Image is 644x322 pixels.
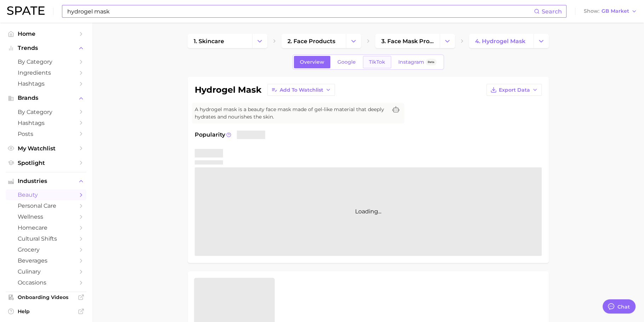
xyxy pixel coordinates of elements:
a: homecare [6,222,86,233]
span: Brands [18,95,74,101]
a: by Category [6,107,86,117]
span: A hydrogel mask is a beauty face mask made of gel-like material that deeply hydrates and nourishe... [195,106,387,121]
a: cultural shifts [6,233,86,244]
a: Overview [294,56,330,68]
span: Hashtags [18,120,74,126]
button: ShowGB Market [582,7,639,16]
span: Ingredients [18,69,74,76]
span: Spotlight [18,160,74,166]
img: SPATE [7,6,45,15]
span: My Watchlist [18,145,74,152]
input: Search here for a brand, industry, or ingredient [67,5,534,17]
a: 2. face products [281,34,346,48]
span: Overview [300,59,324,65]
span: Trends [18,45,74,51]
a: Help [6,306,86,317]
span: Help [18,308,74,315]
span: occasions [18,279,74,286]
a: beauty [6,189,86,200]
span: Posts [18,131,74,137]
button: Trends [6,43,86,53]
a: Ingredients [6,67,86,78]
span: Popularity [195,131,225,139]
span: by Category [18,58,74,65]
span: homecare [18,224,74,231]
button: Export Data [486,84,542,96]
span: Google [337,59,356,65]
span: Export Data [499,87,530,93]
button: Industries [6,176,86,186]
span: Instagram [398,59,424,65]
div: Loading... [195,167,542,256]
span: 4. hydrogel mask [475,38,525,45]
span: beauty [18,191,74,198]
span: culinary [18,268,74,275]
a: personal care [6,200,86,211]
a: occasions [6,277,86,288]
span: Industries [18,178,74,184]
a: Home [6,28,86,39]
span: Search [542,8,562,15]
a: Hashtags [6,117,86,128]
span: Home [18,30,74,37]
a: Spotlight [6,157,86,168]
a: Onboarding Videos [6,292,86,303]
span: cultural shifts [18,235,74,242]
a: Hashtags [6,78,86,89]
span: personal care [18,202,74,209]
a: Posts [6,128,86,139]
span: Show [584,9,599,13]
a: grocery [6,244,86,255]
a: 4. hydrogel mask [469,34,534,48]
a: InstagramBeta [392,56,443,68]
span: Hashtags [18,80,74,87]
span: Onboarding Videos [18,294,74,300]
span: 2. face products [287,38,335,45]
a: wellness [6,211,86,222]
a: Google [331,56,362,68]
h1: hydrogel mask [195,86,262,94]
span: wellness [18,213,74,220]
span: grocery [18,246,74,253]
button: Change Category [346,34,361,48]
button: Change Category [440,34,455,48]
span: TikTok [369,59,385,65]
span: 3. face mask products [381,38,434,45]
span: Add to Watchlist [280,87,323,93]
span: beverages [18,257,74,264]
a: TikTok [363,56,391,68]
span: 1. skincare [194,38,224,45]
span: GB Market [602,9,629,13]
button: Change Category [252,34,267,48]
a: My Watchlist [6,143,86,154]
button: Brands [6,93,86,103]
button: Change Category [534,34,549,48]
a: 1. skincare [188,34,252,48]
span: by Category [18,109,74,115]
span: Beta [428,59,434,65]
a: culinary [6,266,86,277]
button: Add to Watchlist [267,84,335,96]
a: beverages [6,255,86,266]
a: 3. face mask products [375,34,440,48]
a: by Category [6,56,86,67]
